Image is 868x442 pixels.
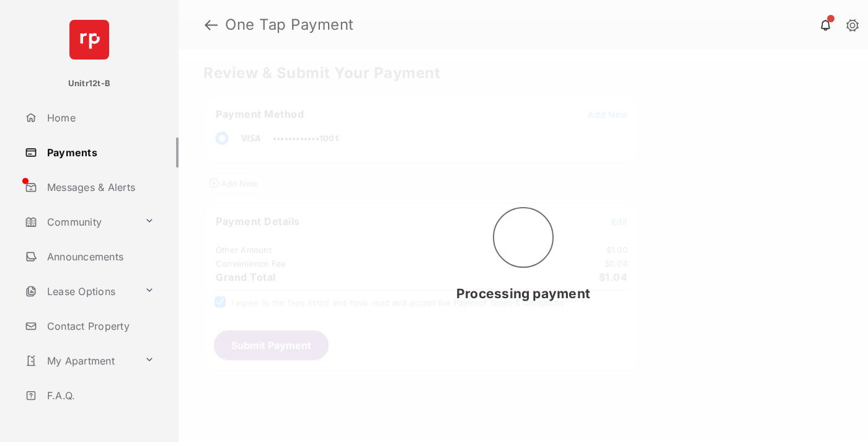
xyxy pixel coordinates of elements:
[69,20,109,60] img: svg+xml;base64,PHN2ZyB4bWxucz0iaHR0cDovL3d3dy53My5vcmcvMjAwMC9zdmciIHdpZHRoPSI2NCIgaGVpZ2h0PSI2NC...
[20,103,179,133] a: Home
[20,381,179,410] a: F.A.Q.
[20,207,139,237] a: Community
[225,17,354,32] strong: One Tap Payment
[20,138,179,167] a: Payments
[20,242,179,272] a: Announcements
[20,172,179,202] a: Messages & Alerts
[20,311,179,341] a: Contact Property
[456,286,590,301] span: Processing payment
[20,276,139,306] a: Lease Options
[20,346,139,376] a: My Apartment
[68,77,110,90] p: Unitr12t-B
